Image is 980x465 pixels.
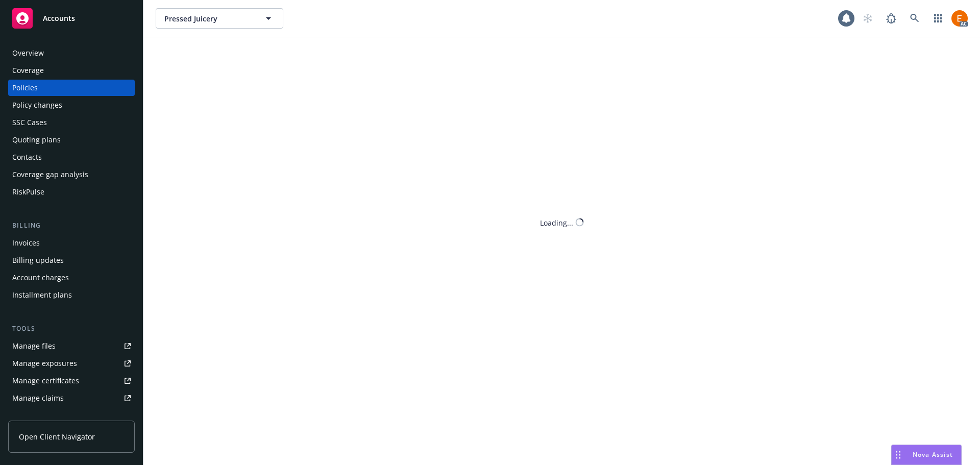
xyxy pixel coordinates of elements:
[12,373,79,389] div: Manage certificates
[928,8,948,29] a: Switch app
[8,4,135,33] a: Accounts
[12,149,42,165] div: Contacts
[43,14,75,22] span: Accounts
[8,252,135,268] a: Billing updates
[8,287,135,303] a: Installment plans
[8,390,135,406] a: Manage claims
[19,431,95,442] span: Open Client Navigator
[904,8,925,29] a: Search
[8,221,135,231] div: Billing
[12,132,61,148] div: Quoting plans
[8,355,135,372] a: Manage exposures
[8,80,135,96] a: Policies
[8,114,135,131] a: SSC Cases
[12,338,56,354] div: Manage files
[12,252,64,268] div: Billing updates
[12,80,38,96] div: Policies
[8,149,135,165] a: Contacts
[12,235,40,251] div: Invoices
[156,8,283,29] button: Pressed Juicery
[913,450,953,459] span: Nova Assist
[12,287,72,303] div: Installment plans
[8,45,135,61] a: Overview
[8,338,135,354] a: Manage files
[8,97,135,113] a: Policy changes
[164,13,253,24] span: Pressed Juicery
[12,407,60,424] div: Manage BORs
[12,45,44,61] div: Overview
[892,445,904,464] div: Drag to move
[12,270,69,286] div: Account charges
[951,10,968,27] img: photo
[857,8,878,29] a: Start snowing
[12,184,44,200] div: RiskPulse
[12,97,62,113] div: Policy changes
[8,373,135,389] a: Manage certificates
[8,324,135,334] div: Tools
[891,445,962,465] button: Nova Assist
[8,166,135,183] a: Coverage gap analysis
[12,390,64,406] div: Manage claims
[12,166,88,183] div: Coverage gap analysis
[12,355,77,372] div: Manage exposures
[8,407,135,424] a: Manage BORs
[881,8,901,29] a: Report a Bug
[8,184,135,200] a: RiskPulse
[12,62,44,79] div: Coverage
[8,235,135,251] a: Invoices
[8,270,135,286] a: Account charges
[540,217,573,228] div: Loading...
[8,132,135,148] a: Quoting plans
[12,114,47,131] div: SSC Cases
[8,62,135,79] a: Coverage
